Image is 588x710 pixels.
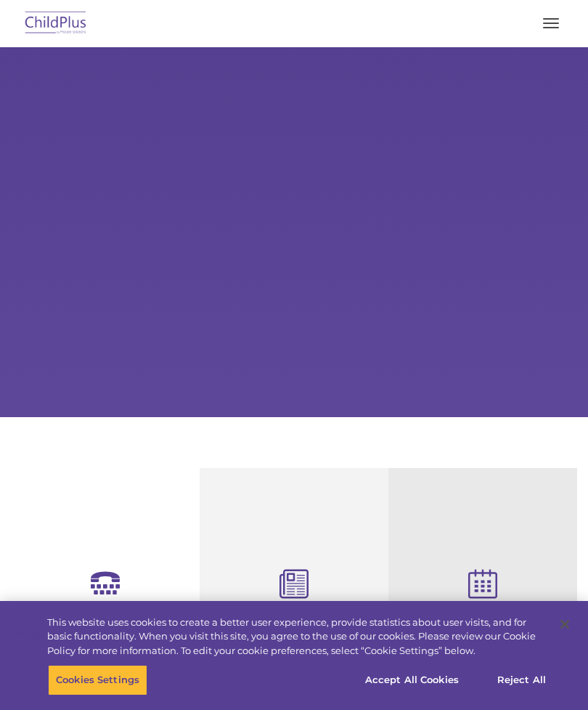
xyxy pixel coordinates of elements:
button: Cookies Settings [48,665,147,695]
button: Close [549,608,581,640]
div: This website uses cookies to create a better user experience, provide statistics about user visit... [47,616,547,658]
button: Reject All [476,665,567,695]
img: ChildPlus by Procare Solutions [22,7,90,41]
button: Accept All Cookies [357,665,467,695]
